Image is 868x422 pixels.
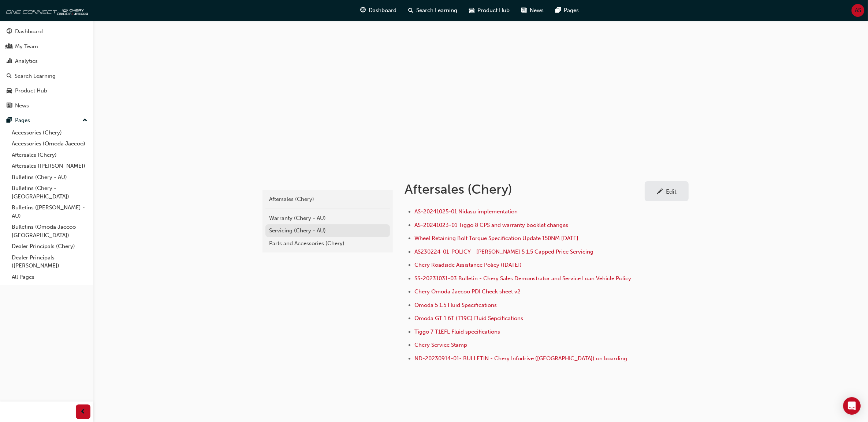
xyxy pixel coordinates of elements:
div: Dashboard [15,27,43,36]
a: Wheel Retaining Bolt Torque Specification Update 150NM [DATE] [414,235,578,242]
a: car-iconProduct Hub [463,3,516,18]
a: Product Hub [3,84,90,98]
a: guage-iconDashboard [355,3,403,18]
div: Servicing (Chery - AU) [269,227,386,235]
div: Pages [15,116,30,125]
a: Bulletins (Chery - AU) [9,172,90,183]
span: up-icon [82,116,87,125]
a: Aftersales ([PERSON_NAME]) [9,160,90,172]
span: pages-icon [556,6,561,15]
div: Aftersales (Chery) [269,195,386,204]
a: Dashboard [3,25,90,38]
a: Parts and Accessories (Chery) [265,237,390,250]
a: search-iconSearch Learning [403,3,463,18]
a: Edit [645,181,689,201]
span: search-icon [7,73,12,80]
span: car-icon [469,6,475,15]
span: pages-icon [7,117,12,124]
div: Product Hub [15,87,47,95]
span: car-icon [7,88,12,94]
a: Omoda GT 1.6T (T19C) Fluid Sepcifications [414,315,523,322]
div: My Team [15,42,38,51]
span: Product Hub [478,6,510,15]
a: Bulletins (Omoda Jaecoo - [GEOGRAPHIC_DATA]) [9,221,90,241]
a: Servicing (Chery - AU) [265,224,390,237]
span: prev-icon [81,407,86,417]
a: AS230224-01-POLICY - [PERSON_NAME] 5 1.5 Capped Price Servicing [414,248,593,255]
a: pages-iconPages [550,3,585,18]
a: AS-20241025-01 Nidasu implementation [414,208,518,215]
a: news-iconNews [516,3,550,18]
span: Pages [564,6,579,15]
h1: Aftersales (Chery) [405,181,645,197]
span: News [530,6,544,15]
div: Search Learning [15,72,56,80]
a: Tiggo 7 T1EFL Fluid specifications [414,328,500,335]
div: News [15,102,29,110]
a: Analytics [3,54,90,68]
div: Parts and Accessories (Chery) [269,239,386,248]
span: Dashboard [369,6,397,15]
a: Chery Omoda Jaecoo PDI Check sheet v2 [414,288,521,295]
div: Warranty (Chery - AU) [269,214,386,223]
a: All Pages [9,271,90,283]
button: DashboardMy TeamAnalyticsSearch LearningProduct HubNews [3,23,90,114]
span: news-icon [522,6,527,15]
a: News [3,99,90,113]
a: My Team [3,40,90,53]
a: Chery Service Stamp [414,342,467,348]
a: AS-20241023-01 Tiggo 8 CPS and warranty booklet changes [414,222,568,228]
a: Chery Roadside Assistance Policy ([DATE]) [414,262,522,268]
span: search-icon [409,6,414,15]
img: oneconnect [4,3,88,18]
span: chart-icon [7,58,12,65]
a: Bulletins ([PERSON_NAME] - AU) [9,202,90,221]
span: AS [855,6,861,15]
a: Warranty (Chery - AU) [265,212,390,225]
button: AS [852,4,864,17]
a: Dealer Principals ([PERSON_NAME]) [9,252,90,271]
span: people-icon [7,43,12,50]
span: guage-icon [361,6,366,15]
span: news-icon [7,103,12,109]
button: Pages [3,114,90,127]
a: Bulletins (Chery - [GEOGRAPHIC_DATA]) [9,183,90,202]
a: Accessories (Omoda Jaecoo) [9,138,90,149]
a: Omoda 5 1.5 Fluid Specifications [414,302,497,308]
div: Edit [666,188,677,195]
a: ND-20230914-01- BULLETIN - Chery Infodrive ([GEOGRAPHIC_DATA]) on boarding [414,355,627,362]
span: guage-icon [7,28,12,35]
a: Dealer Principals (Chery) [9,241,90,252]
a: SS-20231031-03 Bulletin - Chery Sales Demonstrator and Service Loan Vehicle Policy [414,275,631,282]
div: Open Intercom Messenger [843,397,861,415]
a: Accessories (Chery) [9,127,90,138]
span: Search Learning [417,6,458,15]
span: pencil-icon [657,189,663,196]
a: Aftersales (Chery) [265,193,390,206]
a: Search Learning [3,69,90,83]
div: Analytics [15,57,38,65]
a: Aftersales (Chery) [9,149,90,161]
